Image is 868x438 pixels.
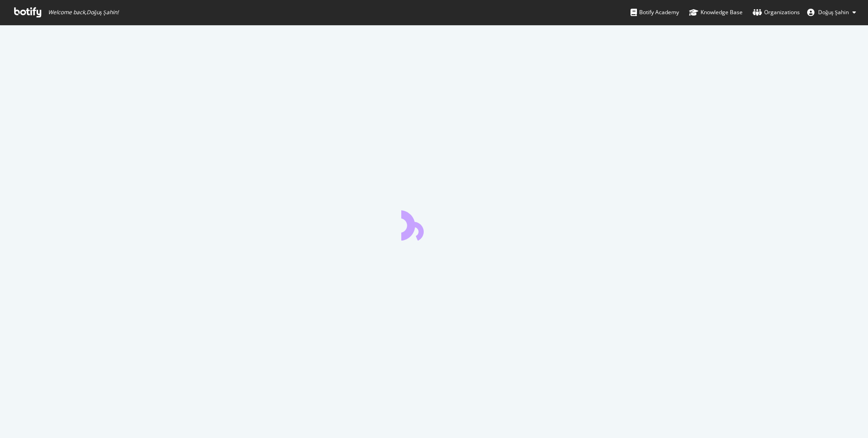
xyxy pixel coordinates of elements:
[800,5,863,20] button: Doğuş Şahin
[689,8,743,17] div: Knowledge Base
[401,208,467,241] div: animation
[631,8,679,17] div: Botify Academy
[818,8,849,16] span: Doğuş Şahin
[753,8,800,17] div: Organizations
[48,9,119,16] span: Welcome back, Doğuş Şahin !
